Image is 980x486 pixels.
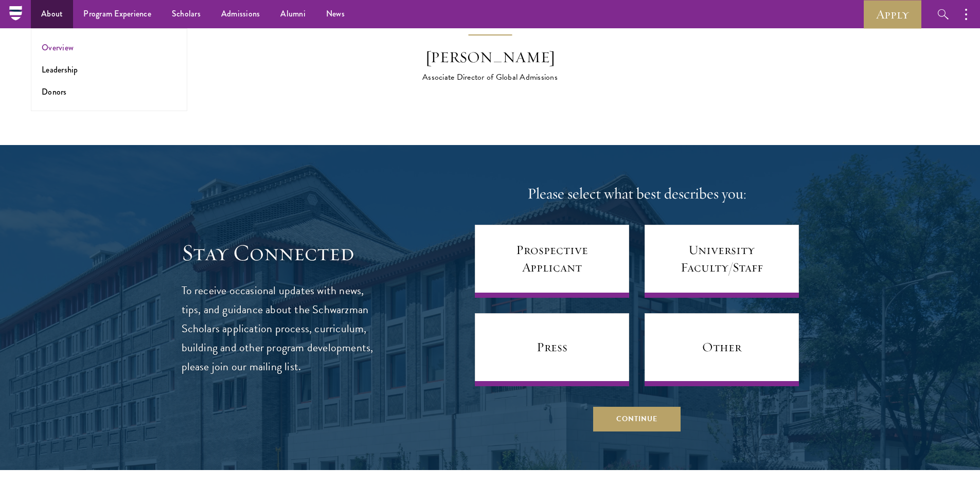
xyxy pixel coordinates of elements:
[400,71,580,83] div: Associate Director of Global Admissions
[475,313,629,386] a: Press
[42,64,78,76] a: Leadership
[645,313,799,386] a: Other
[182,239,375,267] h3: Stay Connected
[475,184,799,204] h4: Please select what best describes you:
[182,281,375,376] p: To receive occasional updates with news, tips, and guidance about the Schwarzman Scholars applica...
[42,86,67,98] a: Donors
[645,225,799,298] a: University Faculty/Staff
[400,47,580,68] div: [PERSON_NAME]
[42,42,74,53] a: Overview
[475,225,629,298] a: Prospective Applicant
[593,407,681,431] button: Continue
